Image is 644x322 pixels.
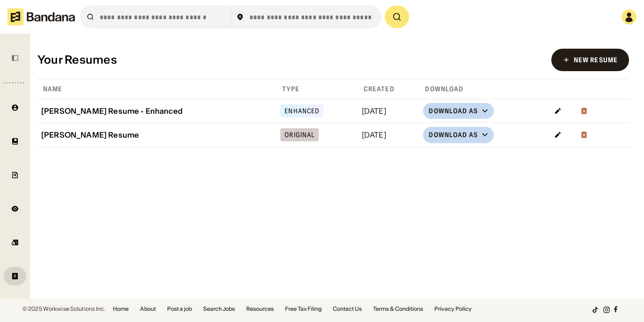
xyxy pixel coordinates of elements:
[285,132,315,138] div: Original
[574,57,618,63] div: New Resume
[41,107,273,116] div: [PERSON_NAME] Resume - Enhanced
[362,131,416,139] div: [DATE]
[429,107,477,115] div: Download as
[285,306,322,312] a: Free Tax Filing
[113,306,129,312] a: Home
[360,85,395,93] div: Created
[285,108,319,114] div: Enhanced
[41,131,273,139] div: [PERSON_NAME] Resume
[421,85,463,93] div: Download
[203,306,235,312] a: Search Jobs
[37,53,117,67] div: Your Resumes
[333,306,362,312] a: Contact Us
[246,306,274,312] a: Resources
[373,306,423,312] a: Terms & Conditions
[39,85,62,93] div: Name
[362,107,416,115] div: [DATE]
[434,306,472,312] a: Privacy Policy
[7,8,75,25] img: Bandana logotype
[429,131,477,139] div: Download as
[167,306,192,312] a: Post a job
[22,306,105,312] div: © 2025 Workwise Solutions Inc.
[140,306,156,312] a: About
[278,85,299,93] div: Type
